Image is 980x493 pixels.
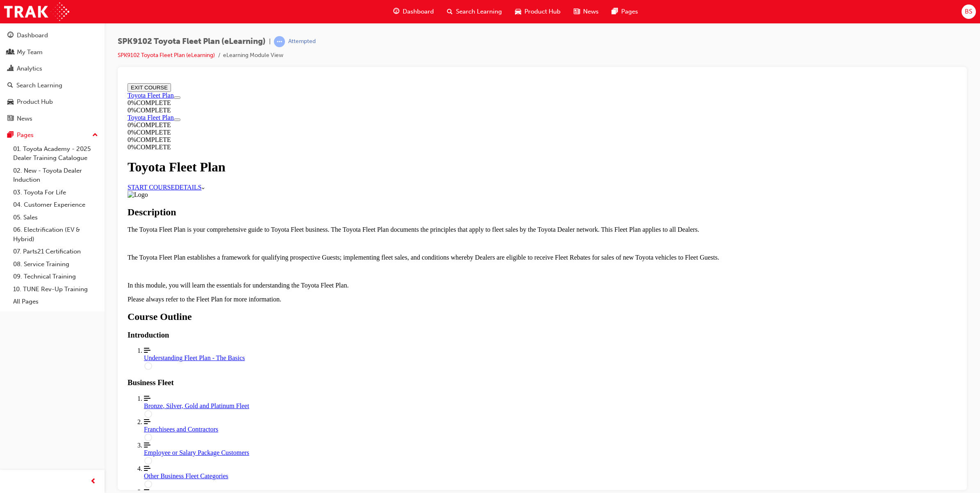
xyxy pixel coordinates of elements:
[3,49,118,56] div: 0 % COMPLETE
[118,37,266,46] span: SPK9102 Toyota Fleet Plan (eLearning)
[269,37,271,46] span: |
[583,7,599,16] span: News
[3,28,101,43] a: Dashboard
[3,146,833,153] p: The Toyota Fleet Plan is your comprehensive guide to Toyota Fleet business. The Toyota Fleet Plan...
[515,7,521,17] span: car-icon
[3,94,101,110] a: Product Hub
[3,45,101,60] a: My Team
[3,64,833,71] div: 0 % COMPLETE
[3,61,101,76] a: Analytics
[3,111,101,126] a: News
[10,224,101,245] a: 06. Electrification (EV & Hybrid)
[17,97,53,107] div: Product Hub
[288,38,316,46] div: Attempted
[4,2,69,21] img: Trak
[7,115,14,123] span: news-icon
[10,164,101,186] a: 02. New - Toyota Dealer Induction
[440,3,508,20] a: search-iconSearch Learning
[20,267,833,290] a: Understanding Fleet Plan - The Basics
[447,7,453,17] span: search-icon
[20,362,833,385] a: Employee or Salary Package Customers
[3,251,833,260] h3: Introduction
[17,48,43,57] div: My Team
[3,104,50,111] a: START COURSE
[10,186,101,199] a: 03. Toyota For Life
[90,477,96,487] span: prev-icon
[621,7,638,16] span: Pages
[3,202,833,209] p: In this module, you will learn the essentials for understanding the Toyota Fleet Plan.
[574,7,580,17] span: news-icon
[7,98,14,106] span: car-icon
[10,283,101,296] a: 10. TUNE Rev-Up Training
[10,270,101,283] a: 09. Technical Training
[20,385,833,409] a: Other Business Fleet Categories
[7,49,14,56] span: people-icon
[10,245,101,258] a: 07. Parts21 Certification
[17,114,32,123] div: News
[7,32,14,39] span: guage-icon
[567,3,605,20] a: news-iconNews
[3,174,833,181] p: The Toyota Fleet Plan establishes a framework for qualifying prospective Guests; implementing fle...
[3,41,118,49] div: 0 % COMPLETE
[20,338,833,362] a: Franchisees and Contractors
[223,51,283,60] li: eLearning Module View
[7,65,14,73] span: chart-icon
[962,5,976,19] button: BS
[3,216,833,223] p: Please always refer to the Fleet Plan for more information.
[118,52,215,59] a: SPK9102 Toyota Fleet Plan (eLearning)
[20,274,833,282] div: Understanding Fleet Plan - The Basics
[20,346,833,353] div: Franchisees and Contractors
[3,26,101,128] button: DashboardMy TeamAnalyticsSearch LearningProduct HubNews
[3,56,833,64] div: 0 % COMPLETE
[3,128,101,143] button: Pages
[10,143,101,164] a: 01. Toyota Academy - 2025 Dealer Training Catalogue
[403,7,434,16] span: Dashboard
[3,231,833,242] h2: Course Outline
[17,64,42,73] div: Analytics
[3,34,50,41] a: Toyota Fleet Plan
[3,111,24,119] img: Logo
[3,80,833,95] h1: Toyota Fleet Plan
[10,199,101,211] a: 04. Customer Experience
[3,19,833,27] div: 0 % COMPLETE
[456,7,502,16] span: Search Learning
[965,7,972,16] span: BS
[20,409,833,432] a: Specialist Use Vehicles
[3,34,118,56] section: Course Information
[387,3,440,20] a: guage-iconDashboard
[524,7,561,16] span: Product Hub
[3,127,833,138] h2: Description
[3,27,833,34] div: 0 % COMPLETE
[10,211,101,224] a: 05. Sales
[3,12,50,19] a: Toyota Fleet Plan
[3,12,833,34] section: Course Information
[605,3,645,20] a: pages-iconPages
[274,36,285,47] span: learningRecordVerb_ATTEMPT-icon
[7,132,14,139] span: pages-icon
[50,104,80,111] a: DETAILS
[3,298,833,307] h3: Business Fleet
[7,82,13,89] span: search-icon
[20,369,833,377] div: Employee or Salary Package Customers
[20,393,833,400] div: Other Business Fleet Categories
[20,315,833,338] a: Bronze, Silver, Gold and Platinum Fleet
[3,3,47,12] button: EXIT COURSE
[508,3,567,20] a: car-iconProduct Hub
[3,78,101,93] a: Search Learning
[393,7,399,17] span: guage-icon
[10,295,101,308] a: All Pages
[612,7,618,17] span: pages-icon
[16,81,62,90] div: Search Learning
[20,322,833,330] div: Bronze, Silver, Gold and Platinum Fleet
[50,104,77,111] span: DETAILS
[92,130,98,141] span: up-icon
[17,31,48,40] div: Dashboard
[10,258,101,271] a: 08. Service Training
[17,130,34,140] div: Pages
